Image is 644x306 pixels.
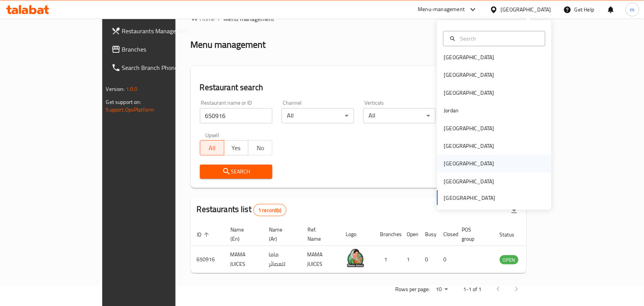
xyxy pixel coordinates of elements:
span: ID [197,230,211,239]
span: Name (Ar) [269,225,292,243]
td: MAMA JUICES [301,246,340,273]
span: All [203,142,221,154]
span: No [251,142,269,154]
table: enhanced table [191,223,560,273]
div: Total records count [253,204,287,216]
div: [GEOGRAPHIC_DATA] [501,5,551,14]
td: MAMA JUICES [224,246,263,273]
div: OPEN [500,255,518,264]
div: [GEOGRAPHIC_DATA] [444,177,494,186]
span: OPEN [500,256,518,264]
p: Rows per page: [395,285,430,294]
span: Search Branch Phone [122,63,204,72]
a: Search Branch Phone [105,58,210,77]
div: [GEOGRAPHIC_DATA] [444,159,494,168]
button: No [248,140,272,155]
li: / [218,14,221,23]
th: Busy [419,223,438,246]
td: ماما للعصائر [263,246,301,273]
span: Get support on: [106,97,141,107]
button: All [200,140,224,155]
div: Export file [505,201,523,219]
div: [GEOGRAPHIC_DATA] [444,53,494,62]
td: 0 [419,246,438,273]
span: 1 record(s) [254,207,286,214]
th: Closed [438,223,456,246]
input: Search [457,34,541,43]
span: Search [206,167,266,176]
input: Search for restaurant name or ID.. [200,108,272,123]
span: Name (En) [230,225,254,243]
td: 1 [374,246,401,273]
span: 1.0.0 [126,84,138,94]
a: Restaurants Management [105,22,210,40]
label: Upsell [205,133,219,138]
div: Rows per page: [433,284,451,295]
div: Menu-management [418,5,465,14]
div: Jordan [444,106,459,115]
span: Branches [122,45,204,54]
a: Branches [105,40,210,58]
span: Version: [106,84,125,94]
button: Search [200,165,272,179]
span: Ref. Name [308,225,331,243]
th: Logo [340,223,374,246]
span: POS group [462,225,485,243]
div: [GEOGRAPHIC_DATA] [444,89,494,97]
h2: Menu management [191,39,266,51]
button: Yes [224,140,248,155]
div: [GEOGRAPHIC_DATA] [444,124,494,133]
h2: Restaurants list [197,204,287,216]
span: Restaurants Management [122,26,204,36]
td: 1 [401,246,419,273]
span: Yes [227,142,245,154]
span: Menu management [224,14,275,23]
p: 1-1 of 1 [463,285,481,294]
h2: Restaurant search [200,82,518,93]
th: Branches [374,223,401,246]
div: All [282,108,354,123]
th: Open [401,223,419,246]
span: m [630,5,635,14]
span: Status [500,230,525,239]
div: [GEOGRAPHIC_DATA] [444,71,494,79]
img: MAMA JUICES [346,248,365,267]
a: Support.OpsPlatform [106,105,155,115]
div: [GEOGRAPHIC_DATA] [444,142,494,150]
div: All [363,108,436,123]
td: 0 [438,246,456,273]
